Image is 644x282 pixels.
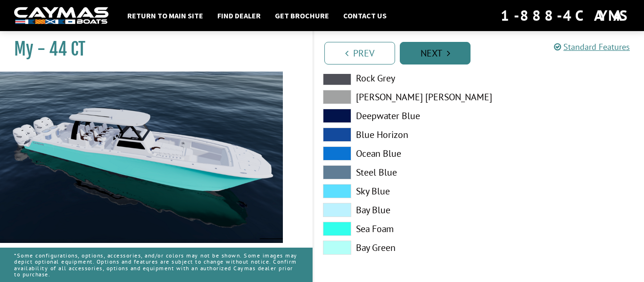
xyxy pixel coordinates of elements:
[322,40,644,64] ul: Pagination
[324,42,395,64] a: Prev
[323,184,470,198] label: Sky Blue
[270,9,334,22] a: Get Brochure
[323,90,470,104] label: [PERSON_NAME] [PERSON_NAME]
[323,128,470,142] label: Blue Horizon
[400,42,471,64] a: Next
[323,241,470,255] label: Bay Green
[323,203,470,217] label: Bay Blue
[554,41,630,52] a: Standard Features
[14,39,289,60] h1: My - 44 CT
[14,248,298,282] p: *Some configurations, options, accessories, and/or colors may not be shown. Some images may depic...
[323,109,470,123] label: Deepwater Blue
[323,222,470,236] label: Sea Foam
[14,7,108,24] img: white-logo-c9c8dbefe5ff5ceceb0f0178aa75bf4bb51f6bca0971e226c86eb53dfe498488.png
[123,9,208,22] a: Return to main site
[323,146,470,161] label: Ocean Blue
[323,165,470,179] label: Steel Blue
[323,71,470,85] label: Rock Grey
[213,9,265,22] a: Find Dealer
[339,9,391,22] a: Contact Us
[501,5,630,26] div: 1-888-4CAYMAS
